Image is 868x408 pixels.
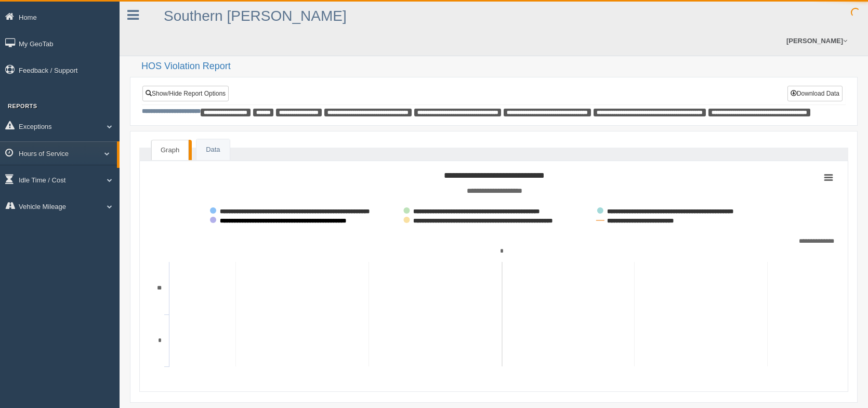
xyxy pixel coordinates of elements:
[142,86,229,101] a: Show/Hide Report Options
[781,26,852,56] a: [PERSON_NAME]
[151,140,189,161] a: Graph
[196,139,229,161] a: Data
[164,8,347,24] a: Southern [PERSON_NAME]
[787,86,843,101] button: Download Data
